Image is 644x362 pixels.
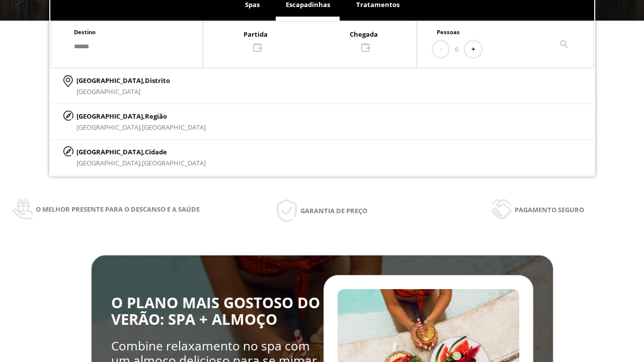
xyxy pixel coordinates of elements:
[111,293,320,329] span: O PLANO MAIS GOSTOSO DO VERÃO: SPA + ALMOÇO
[465,41,481,58] button: +
[76,75,170,86] p: [GEOGRAPHIC_DATA],
[76,123,142,132] span: [GEOGRAPHIC_DATA],
[142,123,206,132] span: [GEOGRAPHIC_DATA]
[76,87,140,96] span: [GEOGRAPHIC_DATA]
[300,205,367,216] span: Garantia de preço
[74,28,96,36] span: Destino
[455,44,458,55] span: 0
[76,111,206,122] p: [GEOGRAPHIC_DATA],
[145,147,167,156] span: Cidade
[76,146,206,157] p: [GEOGRAPHIC_DATA],
[437,28,460,36] span: Pessoas
[515,204,584,215] span: Pagamento seguro
[433,41,448,58] button: -
[142,158,206,167] span: [GEOGRAPHIC_DATA]
[145,112,167,121] span: Região
[36,204,200,215] span: O melhor presente para o descanso e a saúde
[76,158,142,167] span: [GEOGRAPHIC_DATA],
[145,76,170,85] span: Distrito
